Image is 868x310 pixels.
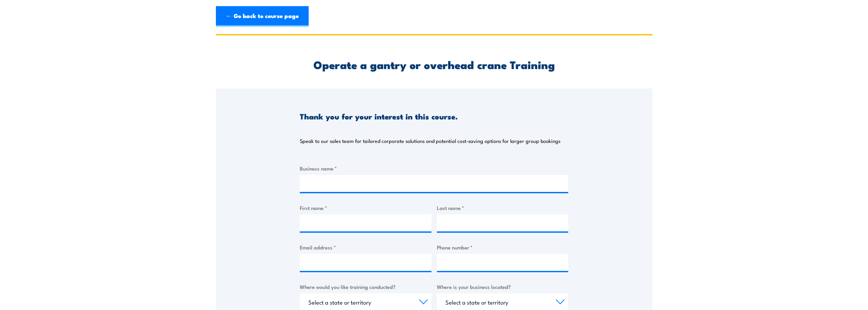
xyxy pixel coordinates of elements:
h3: Thank you for your interest in this course. [300,112,458,120]
label: Where is your business located? [437,283,569,291]
label: First name [300,204,431,212]
p: Speak to our sales team for tailored corporate solutions and potential cost-saving options for la... [300,137,560,144]
label: Business name [300,164,568,172]
h2: Operate a gantry or overhead crane Training [300,60,568,69]
label: Where would you like training conducted? [300,283,431,291]
label: Email address [300,243,431,251]
a: ← Go back to course page [216,6,309,27]
label: Phone number [437,243,569,251]
label: Last name [437,204,569,212]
